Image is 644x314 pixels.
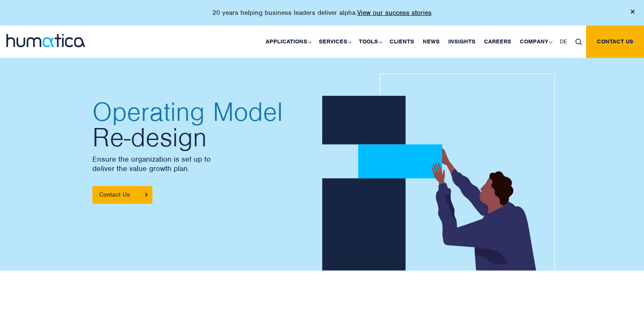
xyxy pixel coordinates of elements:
img: about_banner1 [322,74,562,278]
img: logo [6,34,85,47]
a: Contact Us [92,186,152,204]
a: Contact us [586,26,644,58]
p: Ensure the organization is set up to deliver the value growth plan. [92,154,314,173]
a: Clients [385,26,418,58]
img: arrowicon [145,193,148,197]
a: Company [515,26,555,58]
img: search_icon [575,39,582,45]
a: Services [315,26,355,58]
a: View our success stories [357,9,432,17]
a: Tools [355,26,385,58]
a: News [418,26,444,58]
h2: Re-design [92,99,314,150]
a: Applications [261,26,315,58]
a: DE [555,26,571,58]
span: Operating Model [92,99,314,125]
a: Insights [444,26,480,58]
a: Careers [480,26,515,58]
span: DE [560,38,567,45]
p: 20 years helping business leaders deliver alpha. [212,9,432,17]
